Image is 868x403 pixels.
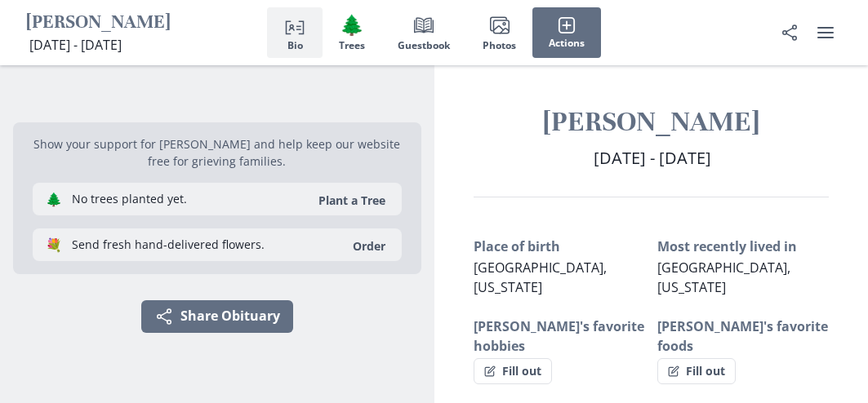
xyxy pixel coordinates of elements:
[809,16,842,49] button: user menu
[474,237,645,256] h3: Place of birth
[343,238,395,254] a: Order
[398,40,450,51] span: Guestbook
[773,16,806,49] button: Share Obituary
[594,147,711,169] span: [DATE] - [DATE]
[141,300,293,333] button: Share Obituary
[657,259,790,296] span: [GEOGRAPHIC_DATA], [US_STATE]
[657,237,829,256] h3: Most recently lived in
[381,7,466,58] button: Guestbook
[474,317,645,356] h3: [PERSON_NAME]'s favorite hobbies
[287,40,303,51] span: Bio
[474,104,830,139] h1: [PERSON_NAME]
[323,7,381,58] button: Trees
[309,193,395,208] button: Plant a Tree
[474,358,552,384] button: Fill out
[340,13,364,37] span: Tree
[29,36,122,54] span: [DATE] - [DATE]
[657,317,829,356] h3: [PERSON_NAME]'s favorite foods
[33,135,402,170] p: Show your support for [PERSON_NAME] and help keep our website free for grieving families.
[466,7,532,58] button: Photos
[549,38,585,49] span: Actions
[532,7,601,58] button: Actions
[339,40,365,51] span: Trees
[657,358,736,384] button: Fill out
[483,40,516,51] span: Photos
[267,7,323,58] button: Bio
[474,259,607,296] span: [GEOGRAPHIC_DATA], [US_STATE]
[26,11,171,36] h1: [PERSON_NAME]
